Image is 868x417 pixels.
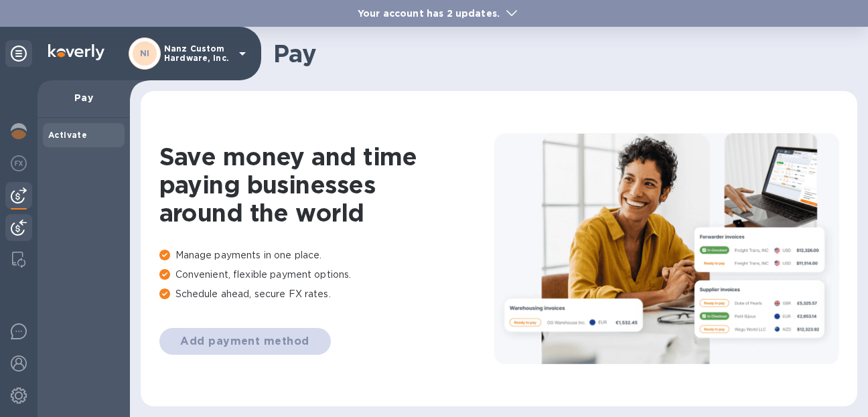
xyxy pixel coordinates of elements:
[164,44,231,63] p: Nanz Custom Hardware, Inc.
[5,40,32,67] div: Unpin categories
[273,39,847,68] h1: Pay
[159,287,494,301] p: Schedule ahead, secure FX rates.
[140,48,150,58] b: NI
[48,44,104,60] img: Logo
[159,143,494,227] h1: Save money and time paying businesses around the world
[159,268,494,282] p: Convenient, flexible payment options.
[358,8,500,19] b: Your account has 2 updates.
[11,155,27,171] img: Foreign exchange
[48,130,87,140] b: Activate
[48,91,119,104] p: Pay
[159,248,494,262] p: Manage payments in one place.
